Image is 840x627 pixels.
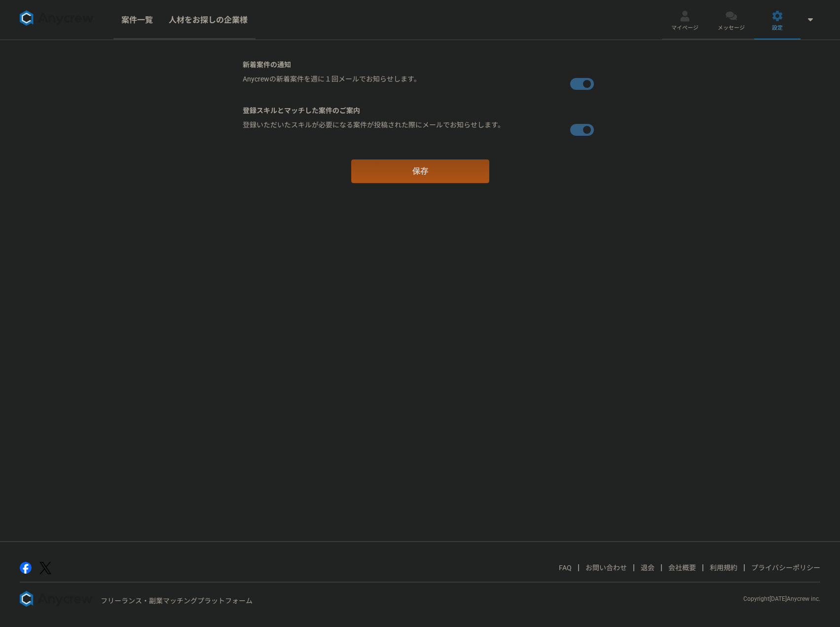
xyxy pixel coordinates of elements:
[710,564,737,572] a: 利用規約
[243,106,598,116] p: 登録スキルとマッチした案件のご案内
[20,10,94,26] img: 8DqYSo04kwAAAAASUVORK5CYII=
[243,60,598,70] p: 新着案件の通知
[668,564,696,572] a: 会社概要
[20,562,32,574] img: facebook-2adfd474.png
[585,564,627,572] a: お問い合わせ
[718,24,745,32] span: メッセージ
[20,591,93,607] img: 8DqYSo04kwAAAAASUVORK5CYII=
[671,24,698,32] span: マイページ
[641,564,655,572] a: 退会
[772,24,783,32] span: 設定
[559,564,572,572] a: FAQ
[351,159,489,183] button: 保存
[743,594,820,603] p: Copyright [DATE] Anycrew inc.
[39,562,51,574] img: x-391a3a86.png
[243,74,421,94] label: Anycrewの新着案件を週に１回メールでお知らせします。
[751,564,820,572] a: プライバシーポリシー
[243,120,505,140] label: 登録いただいたスキルが必要になる案件が投稿された際にメールでお知らせします。
[101,596,253,606] p: フリーランス・副業マッチングプラットフォーム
